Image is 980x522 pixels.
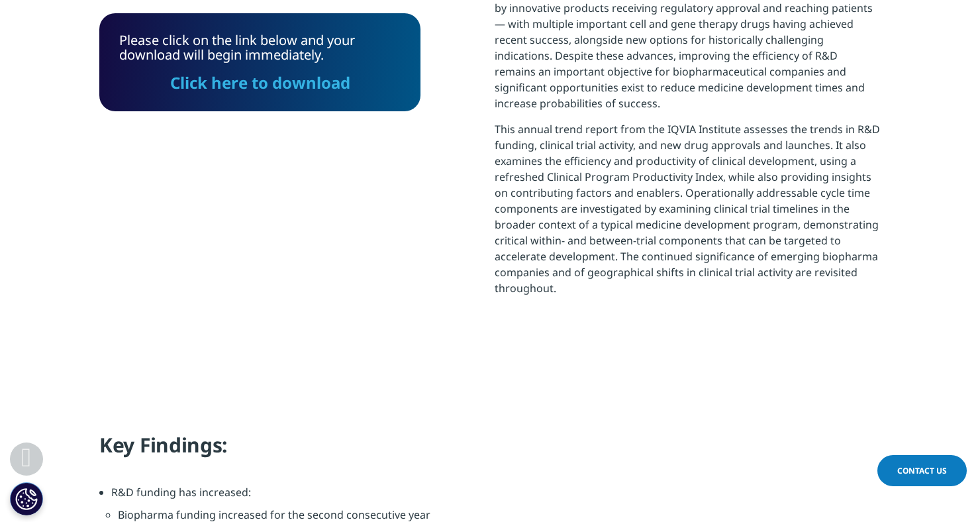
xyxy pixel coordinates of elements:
[877,455,967,486] a: Contact Us
[10,482,43,515] button: Paramètres des cookies
[119,33,401,91] div: Please click on the link below and your download will begin immediately.
[99,432,881,468] h4: Key Findings:
[897,465,947,476] span: Contact Us
[170,72,350,93] a: Click here to download
[495,121,881,306] p: This annual trend report from the IQVIA Institute assesses the trends in R&D funding, clinical tr...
